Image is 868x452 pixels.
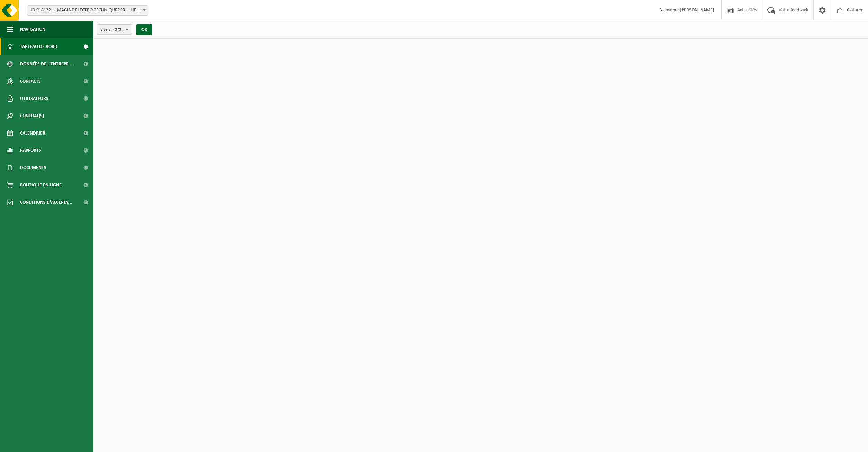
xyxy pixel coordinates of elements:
span: Site(s) [101,25,123,35]
count: (3/3) [113,27,123,32]
span: Contrat(s) [20,107,44,124]
span: Boutique en ligne [20,176,62,194]
span: Navigation [20,21,45,38]
span: Tableau de bord [20,38,57,55]
span: Contacts [20,73,41,90]
span: Données de l'entrepr... [20,55,73,73]
span: Rapports [20,142,41,159]
button: OK [136,24,152,35]
span: 10-918132 - I-MAGINE ELECTRO TECHNIQUES SRL - HERCHIES [27,5,148,16]
strong: [PERSON_NAME] [680,8,714,13]
span: Calendrier [20,124,45,142]
span: Documents [20,159,46,176]
span: 10-918132 - I-MAGINE ELECTRO TECHNIQUES SRL - HERCHIES [27,6,148,15]
span: Conditions d'accepta... [20,194,72,211]
button: Site(s)(3/3) [97,24,132,35]
span: Utilisateurs [20,90,48,107]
